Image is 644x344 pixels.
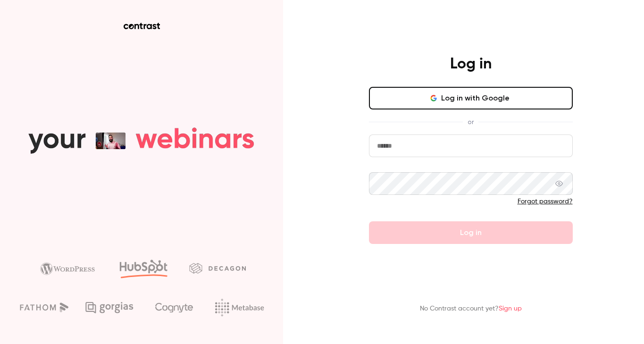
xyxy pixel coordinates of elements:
[420,304,522,314] p: No Contrast account yet?
[499,305,522,312] a: Sign up
[369,87,573,109] button: Log in with Google
[463,117,478,127] span: or
[518,198,573,205] a: Forgot password?
[450,55,492,74] h4: Log in
[189,263,246,273] img: decagon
